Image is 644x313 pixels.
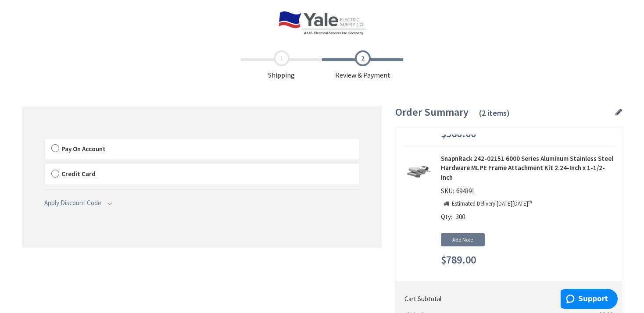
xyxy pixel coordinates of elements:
[406,157,433,185] img: SnapnRack 242-02151 6000 Series Aluminum Stainless Steel Hardware MLPE Frame Attachment Kit 2.24-...
[456,213,465,221] span: 300
[278,11,366,35] img: Yale Electric Supply Co.
[441,200,532,208] p: Estimated Delivery [DATE][DATE]
[441,128,476,139] span: $360.00
[61,145,106,153] span: Pay On Account
[561,289,618,311] iframe: Opens a widget where you can find more information
[44,199,101,207] span: Apply Discount Code
[241,50,322,80] span: Shipping
[61,170,96,178] span: Credit Card
[441,154,615,182] strong: SnapnRack 242-02151 6000 Series Aluminum Stainless Steel Hardware MLPE Frame Attachment Kit 2.24-...
[441,186,477,199] div: SKU:
[441,213,451,221] span: Qty
[322,50,403,80] span: Review & Payment
[395,105,469,119] span: Order Summary
[454,187,477,195] span: 694391
[528,199,532,205] sup: th
[441,254,476,266] span: $789.00
[479,108,510,118] span: (2 items)
[403,291,573,307] th: Cart Subtotal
